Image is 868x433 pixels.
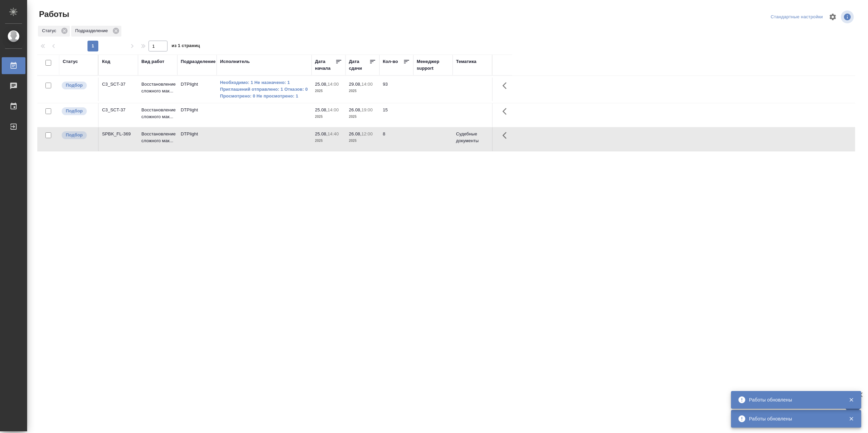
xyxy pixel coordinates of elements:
[349,131,361,136] p: 26.08,
[315,107,328,112] p: 25.08,
[841,10,855,23] span: Посмотреть информацию
[379,103,413,127] td: 15
[75,27,110,34] p: Подразделение
[844,416,858,422] button: Закрыть
[361,131,373,136] p: 12:00
[220,79,308,100] a: Необходимо: 1 Не назначено: 1 Приглашений отправлено: 1 Отказов: 0 Просмотрено: 0 Не просмотрено: 1
[315,113,342,120] p: 2025
[456,58,476,65] div: Тематика
[66,82,83,89] p: Подбор
[177,78,217,101] td: DTPlight
[749,396,839,403] div: Работы обновлены
[61,131,95,140] div: Можно подбирать исполнителей
[220,58,250,65] div: Исполнитель
[63,58,78,65] div: Статус
[141,107,174,120] p: Восстановление сложного мак...
[177,103,217,127] td: DTPlight
[37,9,69,20] span: Работы
[141,131,174,144] p: Восстановление сложного мак...
[315,88,342,94] p: 2025
[361,82,373,87] p: 14:00
[498,103,515,120] button: Здесь прячутся важные кнопки
[417,58,449,72] div: Менеджер support
[349,82,361,87] p: 29.08,
[42,27,59,34] p: Статус
[825,9,841,25] span: Настроить таблицу
[361,107,373,112] p: 19:00
[328,107,339,112] p: 14:00
[181,58,216,65] div: Подразделение
[349,137,376,144] p: 2025
[349,113,376,120] p: 2025
[315,82,328,87] p: 25.08,
[769,12,825,22] div: split button
[66,132,83,138] p: Подбор
[328,131,339,136] p: 14:40
[71,26,121,37] div: Подразделение
[61,81,95,90] div: Можно подбирать исполнителей
[844,397,858,403] button: Закрыть
[172,42,200,51] span: из 1 страниц
[379,127,413,151] td: 8
[141,81,174,94] p: Восстановление сложного мак...
[177,127,217,151] td: DTPlight
[315,58,335,72] div: Дата начала
[38,26,70,37] div: Статус
[102,107,135,113] div: C3_SCT-37
[349,88,376,94] p: 2025
[315,131,328,136] p: 25.08,
[349,107,361,112] p: 26.08,
[102,81,135,88] div: C3_SCT-37
[61,107,95,116] div: Можно подбирать исполнителей
[383,58,398,65] div: Кол-во
[379,78,413,101] td: 93
[749,415,839,422] div: Работы обновлены
[141,58,164,65] div: Вид работ
[498,78,515,94] button: Здесь прячутся важные кнопки
[102,131,135,137] div: SPBK_FL-369
[328,82,339,87] p: 14:00
[456,131,489,144] p: Судебные документы
[349,58,369,72] div: Дата сдачи
[102,58,110,65] div: Код
[315,137,342,144] p: 2025
[498,127,515,144] button: Здесь прячутся важные кнопки
[66,108,83,114] p: Подбор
